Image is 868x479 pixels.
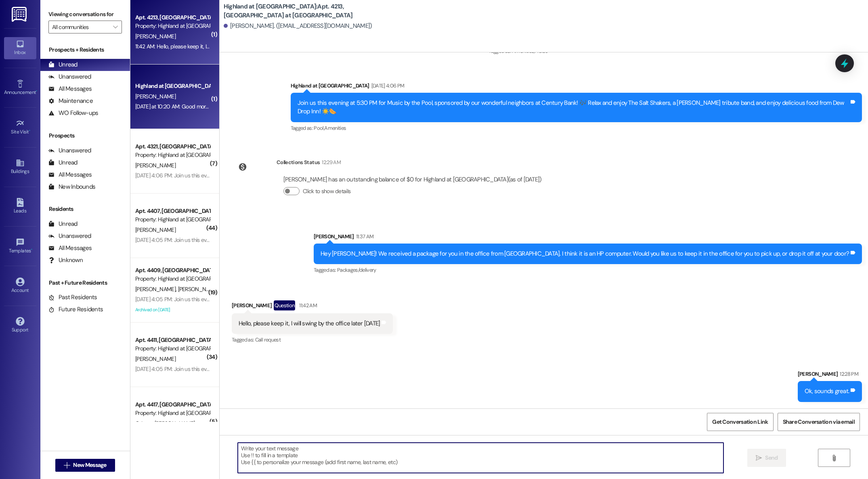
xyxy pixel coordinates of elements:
[135,43,288,50] div: 11:42 AM: Hello, please keep it, I will swing by the office later [DATE]
[4,275,36,297] a: Account
[40,131,130,140] div: Prospects
[314,125,324,131] span: Pool ,
[48,158,78,167] div: Unread
[135,355,176,362] span: [PERSON_NAME]
[134,305,211,315] div: Archived on [DATE]
[135,400,210,409] div: Apt. 4417, [GEOGRAPHIC_DATA] at [GEOGRAPHIC_DATA]
[274,300,295,310] div: Question
[48,73,91,81] div: Unanswered
[778,413,860,431] button: Share Conversation via email
[747,449,786,467] button: Send
[337,267,376,273] span: Packages/delivery
[135,296,734,303] div: [DATE] 4:05 PM: Join us this evening at 5:30 PM for Music by the Pool, sponsored by our wonderful...
[135,162,176,169] span: [PERSON_NAME]
[135,226,176,233] span: [PERSON_NAME]
[135,275,210,283] div: Property: Highland at [GEOGRAPHIC_DATA]
[135,215,210,224] div: Property: Highland at [GEOGRAPHIC_DATA]
[48,183,95,191] div: New Inbounds
[369,81,405,90] div: [DATE] 4:06 PM
[135,420,155,427] span: C. Love
[135,93,176,100] span: [PERSON_NAME]
[55,459,115,472] button: New Message
[224,22,372,30] div: [PERSON_NAME]. ([EMAIL_ADDRESS][DOMAIN_NAME])
[113,24,117,30] i: 
[40,279,130,287] div: Past + Future Residents
[64,462,70,469] i: 
[135,266,210,275] div: Apt. 4409, [GEOGRAPHIC_DATA] at [GEOGRAPHIC_DATA]
[73,461,106,469] span: New Message
[4,117,36,138] a: Site Visit •
[712,418,768,426] span: Get Conversation Link
[135,82,210,90] div: Highland at [GEOGRAPHIC_DATA]
[12,7,28,22] img: ResiDesk Logo
[135,285,178,293] span: [PERSON_NAME]
[224,2,385,20] b: Highland at [GEOGRAPHIC_DATA]: Apt. 4213, [GEOGRAPHIC_DATA] at [GEOGRAPHIC_DATA]
[48,8,122,21] label: Viewing conversations for
[4,314,36,336] a: Support
[297,301,317,310] div: 11:42 AM
[291,122,862,134] div: Tagged as:
[135,336,210,344] div: Apt. 4411, [GEOGRAPHIC_DATA] at [GEOGRAPHIC_DATA]
[48,171,92,179] div: All Messages
[52,21,109,33] input: All communities
[135,409,210,417] div: Property: Highland at [GEOGRAPHIC_DATA]
[707,413,773,431] button: Get Conversation Link
[48,109,98,117] div: WO Follow-ups
[277,158,320,167] div: Collections Status
[135,33,176,40] span: [PERSON_NAME]
[291,81,862,93] div: Highland at [GEOGRAPHIC_DATA]
[135,365,734,373] div: [DATE] 4:05 PM: Join us this evening at 5:30 PM for Music by the Pool, sponsored by our wonderful...
[48,60,78,69] div: Unread
[135,207,210,215] div: Apt. 4407, [GEOGRAPHIC_DATA] at [GEOGRAPHIC_DATA]
[48,220,78,228] div: Unread
[4,196,36,217] a: Leads
[48,305,103,314] div: Future Residents
[155,420,195,427] span: [PERSON_NAME]
[232,300,393,313] div: [PERSON_NAME]
[4,235,36,257] a: Templates •
[31,247,32,252] span: •
[321,250,849,258] div: Hey [PERSON_NAME]! We received a package for you in the office from [GEOGRAPHIC_DATA]. I think it...
[135,172,734,179] div: [DATE] 4:06 PM: Join us this evening at 5:30 PM for Music by the Pool, sponsored by our wonderful...
[29,128,30,133] span: •
[324,125,346,131] span: Amenities
[40,205,130,213] div: Residents
[135,22,210,30] div: Property: Highland at [GEOGRAPHIC_DATA]
[135,13,210,22] div: Apt. 4213, [GEOGRAPHIC_DATA] at [GEOGRAPHIC_DATA]
[40,46,130,54] div: Prospects + Residents
[4,156,36,178] a: Buildings
[320,158,341,167] div: 12:29 AM
[48,85,92,93] div: All Messages
[135,151,210,159] div: Property: Highland at [GEOGRAPHIC_DATA]
[48,256,83,264] div: Unknown
[48,146,91,155] div: Unanswered
[298,99,849,116] div: Join us this evening at 5:30 PM for Music by the Pool, sponsored by our wonderful neighbors at Ce...
[283,175,542,184] div: [PERSON_NAME] has an outstanding balance of $0 for Highland at [GEOGRAPHIC_DATA] (as of [DATE])
[178,285,218,293] span: [PERSON_NAME]
[48,232,91,240] div: Unanswered
[783,418,855,426] span: Share Conversation via email
[135,142,210,151] div: Apt. 4321, [GEOGRAPHIC_DATA] at [GEOGRAPHIC_DATA]
[756,455,762,461] i: 
[36,88,37,94] span: •
[255,336,281,343] span: Call request
[48,293,97,302] div: Past Residents
[798,370,862,381] div: [PERSON_NAME]
[354,232,374,241] div: 11:37 AM
[831,455,837,461] i: 
[232,334,393,346] div: Tagged as:
[805,387,849,396] div: Ok, sounds great.
[838,370,858,378] div: 12:28 PM
[303,187,350,196] label: Click to show details
[314,232,862,244] div: [PERSON_NAME]
[48,244,92,252] div: All Messages
[48,97,93,105] div: Maintenance
[239,319,380,328] div: Hello, please keep it, I will swing by the office later [DATE]
[135,236,734,244] div: [DATE] 4:05 PM: Join us this evening at 5:30 PM for Music by the Pool, sponsored by our wonderful...
[765,454,778,462] span: Send
[314,264,862,276] div: Tagged as:
[4,37,36,59] a: Inbox
[135,344,210,353] div: Property: Highland at [GEOGRAPHIC_DATA]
